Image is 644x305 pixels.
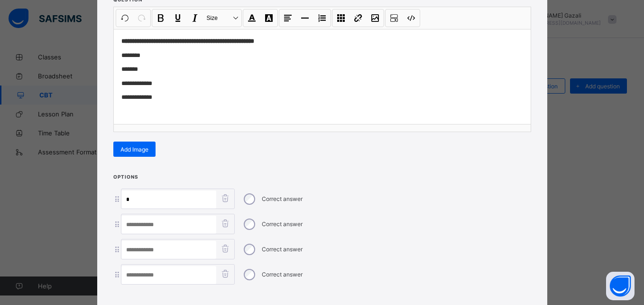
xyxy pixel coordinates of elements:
button: Table [333,10,349,26]
button: List [314,10,330,26]
label: Correct answer [262,220,303,228]
button: Size [204,10,241,26]
button: Show blocks [386,10,402,26]
label: Correct answer [262,271,303,278]
div: Correct answer [113,239,531,259]
div: Correct answer [113,264,531,285]
button: Horizontal line [297,10,313,26]
span: Add Image [120,146,148,153]
button: Font Color [244,10,260,26]
button: Code view [403,10,419,26]
div: Correct answer [113,214,531,234]
button: Italic [187,10,203,26]
button: Bold [153,10,169,26]
button: Image [367,10,383,26]
button: Underline [170,10,186,26]
button: Align [280,10,296,26]
button: Link [350,10,366,26]
label: Correct answer [262,246,303,253]
button: Redo [134,10,150,26]
button: Undo [117,10,133,26]
button: Highlight Color [261,10,277,26]
span: Options [113,174,138,180]
div: Correct answer [113,189,531,209]
label: Correct answer [262,195,303,202]
button: Open asap [606,272,635,300]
